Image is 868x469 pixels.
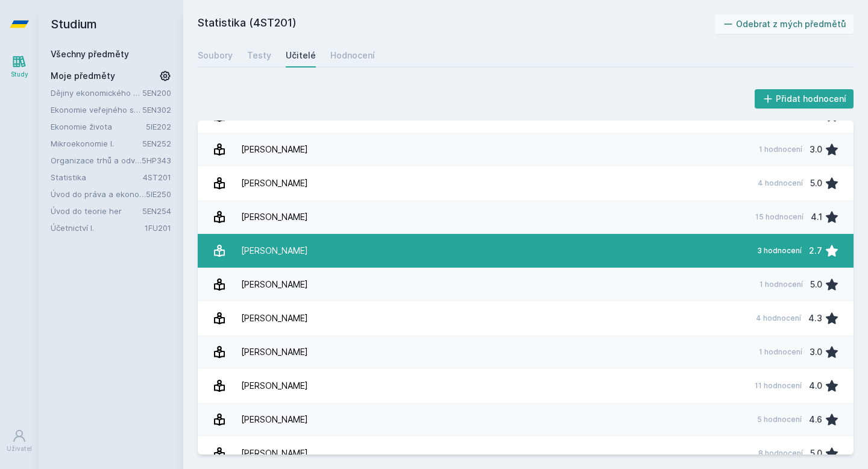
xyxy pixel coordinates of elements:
[809,239,822,263] div: 2.7
[51,205,142,217] a: Úvod do teorie her
[198,43,233,68] a: Soubory
[241,272,308,297] div: [PERSON_NAME]
[142,105,171,115] a: 5EN302
[810,171,822,195] div: 5.0
[198,268,854,301] a: [PERSON_NAME] 1 hodnocení 5.0
[2,423,36,459] a: Uživatel
[241,239,308,263] div: [PERSON_NAME]
[198,14,715,34] h2: Statistika (4ST201)
[51,137,142,150] a: Mikroekonomie I.
[146,122,171,131] a: 5IE202
[198,369,854,403] a: [PERSON_NAME] 11 hodnocení 4.0
[286,49,316,61] div: Učitelé
[51,87,142,99] a: Dějiny ekonomického myšlení
[330,49,375,61] div: Hodnocení
[811,205,822,229] div: 4.1
[755,89,854,109] button: Přidat hodnocení
[2,48,36,85] a: Study
[809,408,822,432] div: 4.6
[51,104,142,116] a: Ekonomie veřejného sektoru
[759,145,802,154] div: 1 hodnocení
[759,347,802,357] div: 1 hodnocení
[198,234,854,268] a: [PERSON_NAME] 3 hodnocení 2.7
[143,172,171,182] a: 4ST201
[51,121,146,133] a: Ekonomie života
[51,70,115,82] span: Moje předměty
[7,444,32,453] div: Uživatel
[758,178,803,188] div: 4 hodnocení
[756,313,801,323] div: 4 hodnocení
[198,49,233,61] div: Soubory
[247,43,271,68] a: Testy
[330,43,375,68] a: Hodnocení
[241,137,308,162] div: [PERSON_NAME]
[810,340,822,364] div: 3.0
[146,189,171,199] a: 5IE250
[757,415,802,424] div: 5 hodnocení
[809,374,822,398] div: 4.0
[755,381,802,391] div: 11 hodnocení
[51,188,146,200] a: Úvod do práva a ekonomie
[759,280,803,289] div: 1 hodnocení
[755,212,804,222] div: 15 hodnocení
[810,137,822,162] div: 3.0
[758,449,803,458] div: 8 hodnocení
[198,335,854,369] a: [PERSON_NAME] 1 hodnocení 3.0
[241,171,308,195] div: [PERSON_NAME]
[198,403,854,436] a: [PERSON_NAME] 5 hodnocení 4.6
[198,133,854,166] a: [PERSON_NAME] 1 hodnocení 3.0
[145,223,171,233] a: 1FU201
[757,246,802,256] div: 3 hodnocení
[198,301,854,335] a: [PERSON_NAME] 4 hodnocení 4.3
[810,272,822,297] div: 5.0
[715,14,854,34] button: Odebrat z mých předmětů
[51,154,142,166] a: Organizace trhů a odvětví pohledem manažerů
[142,88,171,98] a: 5EN200
[51,49,129,59] a: Všechny předměty
[142,156,171,165] a: 5HP343
[241,374,308,398] div: [PERSON_NAME]
[198,166,854,200] a: [PERSON_NAME] 4 hodnocení 5.0
[241,205,308,229] div: [PERSON_NAME]
[241,408,308,432] div: [PERSON_NAME]
[11,70,28,79] div: Study
[286,43,316,68] a: Učitelé
[198,200,854,234] a: [PERSON_NAME] 15 hodnocení 4.1
[810,441,822,465] div: 5.0
[241,441,308,465] div: [PERSON_NAME]
[241,306,308,330] div: [PERSON_NAME]
[241,340,308,364] div: [PERSON_NAME]
[142,206,171,216] a: 5EN254
[51,222,145,234] a: Účetnictví I.
[247,49,271,61] div: Testy
[142,139,171,148] a: 5EN252
[51,171,143,183] a: Statistika
[808,306,822,330] div: 4.3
